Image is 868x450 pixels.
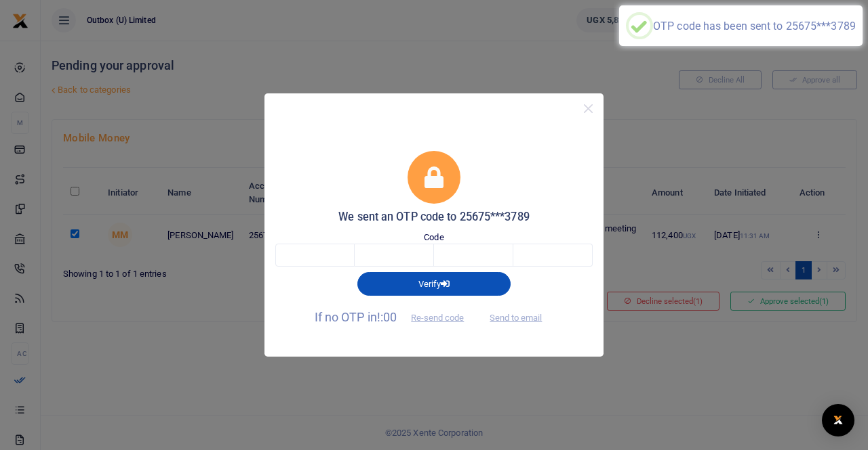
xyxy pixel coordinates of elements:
h5: We sent an OTP code to 25675***3789 [275,210,593,224]
label: Code [424,231,443,244]
button: Verify [357,272,511,295]
div: Open Intercom Messenger [822,404,854,436]
div: OTP code has been sent to 25675***3789 [653,20,856,32]
span: !:00 [377,310,397,324]
span: If no OTP in [315,310,476,324]
button: Close [578,99,598,118]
